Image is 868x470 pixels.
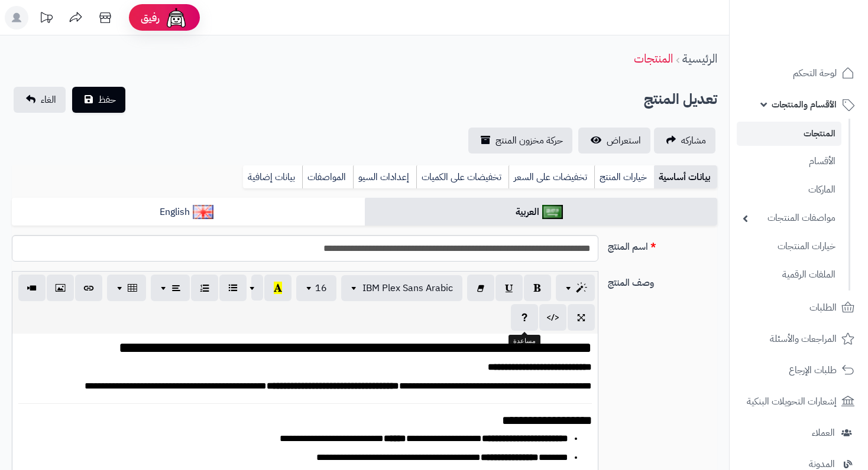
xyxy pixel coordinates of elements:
[594,165,654,189] a: خيارات المنتج
[468,128,572,154] a: حركة مخزون المنتج
[737,59,861,87] a: لوحة التحكم
[737,325,861,353] a: المراجعات والأسئلة
[365,198,718,227] a: العربية
[681,133,706,148] span: مشاركه
[682,50,717,67] a: الرئيسية
[578,128,650,154] a: استعراض
[509,165,594,189] a: تخفيضات على السعر
[353,165,416,189] a: إعدادات السيو
[737,177,841,203] a: الماركات
[315,281,327,295] span: 16
[737,419,861,447] a: العملاء
[302,165,353,189] a: المواصفات
[737,262,841,288] a: الملفات الرقمية
[603,235,723,254] label: اسم المنتج
[737,149,841,174] a: الأقسام
[362,281,453,295] span: IBM Plex Sans Arabic
[644,87,717,112] h2: تعديل المنتج
[12,198,365,227] a: English
[634,50,673,67] a: المنتجات
[737,234,841,259] a: خيارات المنتجات
[812,425,835,441] span: العملاء
[542,205,563,219] img: العربية
[607,133,641,148] span: استعراض
[793,65,837,81] span: لوحة التحكم
[296,275,336,301] button: 16
[737,356,861,384] a: طلبات الإرجاع
[772,96,837,113] span: الأقسام والمنتجات
[41,93,56,107] span: الغاء
[809,299,837,316] span: الطلبات
[509,335,540,348] div: مساعدة
[164,6,188,30] img: ai-face.png
[141,11,160,25] span: رفيق
[747,393,837,410] span: إشعارات التحويلات البنكية
[788,33,857,58] img: logo-2.png
[495,133,563,148] span: حركة مخزون المنتج
[737,205,841,231] a: مواصفات المنتجات
[737,122,841,146] a: المنتجات
[770,331,837,347] span: المراجعات والأسئلة
[603,271,723,290] label: وصف المنتج
[789,362,837,378] span: طلبات الإرجاع
[737,387,861,416] a: إشعارات التحويلات البنكية
[416,165,509,189] a: تخفيضات على الكميات
[737,293,861,322] a: الطلبات
[654,128,715,154] a: مشاركه
[14,87,66,113] a: الغاء
[654,165,717,189] a: بيانات أساسية
[31,6,61,32] a: تحديثات المنصة
[193,205,213,219] img: English
[72,87,125,113] button: حفظ
[98,93,116,107] span: حفظ
[243,165,302,189] a: بيانات إضافية
[341,275,462,301] button: IBM Plex Sans Arabic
